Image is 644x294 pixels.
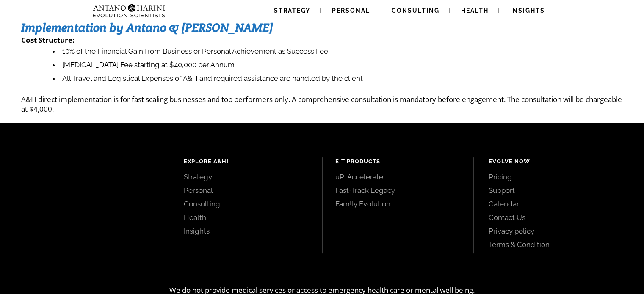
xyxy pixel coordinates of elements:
[184,186,310,195] a: Personal
[21,35,75,45] strong: Cost Structure:
[489,157,625,166] h4: Evolve Now!
[392,7,439,14] span: Consulting
[335,157,461,166] h4: EIT Products!
[489,199,625,209] a: Calendar
[53,72,623,85] li: All Travel and Logistical Expenses of A&H and required assistance are handled by the client
[461,7,489,14] span: Health
[274,7,310,14] span: Strategy
[53,45,623,58] li: 10% of the Financial Gain from Business or Personal Achievement as Success Fee
[184,172,310,181] a: Strategy
[335,199,461,209] a: Fam!ly Evolution
[489,186,625,195] a: Support
[489,240,625,249] a: Terms & Condition
[184,157,310,166] h4: Explore A&H!
[335,186,461,195] a: Fast-Track Legacy
[489,172,625,181] a: Pricing
[510,7,545,14] span: Insights
[21,94,623,114] p: A&H direct implementation is for fast scaling businesses and top performers only. A comprehensive...
[184,199,310,209] a: Consulting
[489,226,625,236] a: Privacy policy
[53,58,623,72] li: [MEDICAL_DATA] Fee starting at $40,000 per Annum
[335,172,461,181] a: uP! Accelerate
[332,7,370,14] span: Personal
[21,20,273,35] strong: Implementation by Antano & [PERSON_NAME]
[184,226,310,236] a: Insights
[489,213,625,222] a: Contact Us
[184,213,310,222] a: Health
